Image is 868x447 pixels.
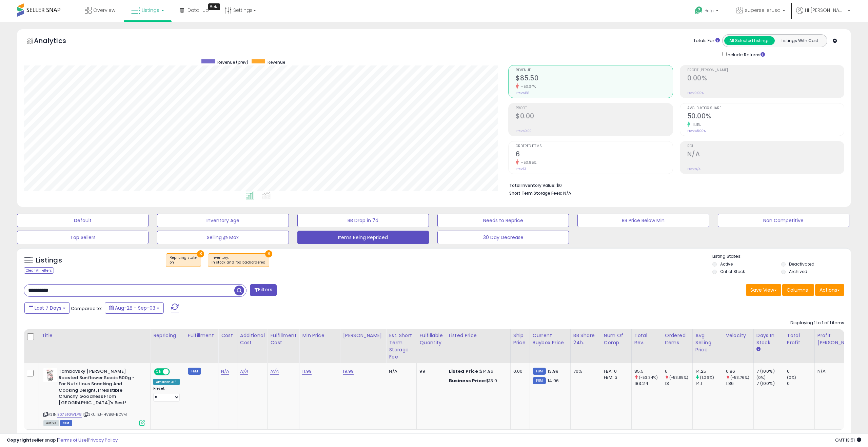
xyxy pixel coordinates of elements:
div: Additional Cost [240,332,265,346]
h2: 0.00% [687,74,844,83]
div: Tooltip anchor [208,3,220,10]
div: 13 [665,381,692,387]
div: Listed Price [449,332,508,339]
span: | SKU: BJ-HV8G-EDVM [83,412,127,417]
small: (0%) [756,375,766,380]
small: -53.34% [519,84,536,89]
div: Ordered Items [665,332,690,346]
h2: 50.00% [687,112,844,121]
div: 183.24 [634,381,662,387]
span: OFF [169,369,180,375]
b: Listed Price: [449,368,480,374]
div: Cost [221,332,234,339]
small: Prev: N/A [687,167,701,171]
small: 11.11% [690,122,701,127]
div: Title [42,332,147,339]
img: 51gswhuqQ7L._SL40_.jpg [43,368,57,382]
div: 14.25 [695,368,723,374]
div: N/A [817,368,855,374]
span: Listings [142,7,159,14]
div: 6 [665,368,692,374]
div: Min Price [302,332,337,339]
small: FBM [188,368,201,375]
button: Save View [746,284,781,296]
small: (-53.34%) [639,375,658,380]
a: Privacy Policy [88,437,118,443]
div: 14.1 [695,381,723,387]
div: Avg Selling Price [695,332,720,353]
span: N/A [563,190,571,196]
span: Hi [PERSON_NAME] [805,7,846,14]
button: Actions [815,284,844,296]
div: Velocity [726,332,751,339]
i: Get Help [694,6,703,15]
button: × [265,250,272,257]
a: N/A [221,368,229,375]
div: Current Buybox Price [533,332,568,346]
small: (-53.85%) [669,375,688,380]
label: Deactivated [789,261,814,267]
small: (0%) [787,375,796,380]
b: Short Term Storage Fees: [509,190,562,196]
div: 99 [419,368,440,374]
div: $13.9 [449,378,505,384]
a: Help [689,1,725,22]
button: Aug-28 - Sep-03 [105,302,164,314]
div: $14.96 [449,368,505,374]
span: ROI [687,144,844,148]
div: Displaying 1 to 1 of 1 items [790,320,844,326]
div: Fulfillable Quantity [419,332,443,346]
span: Profit [PERSON_NAME] [687,69,844,72]
span: ON [155,369,163,375]
span: Overview [93,7,115,14]
label: Archived [789,269,807,274]
div: Totals For [693,38,720,44]
div: FBA: 0 [604,368,626,374]
div: Est. Short Term Storage Fee [389,332,414,361]
a: 11.99 [302,368,312,375]
span: Avg. Buybox Share [687,106,844,110]
div: 7 (100%) [756,381,784,387]
button: BB Drop in 7d [297,214,429,227]
p: Listing States: [712,253,851,260]
small: -53.85% [519,160,537,165]
span: Inventory : [212,255,265,265]
span: 13.99 [548,368,558,374]
b: Business Price: [449,377,486,384]
span: DataHub [188,7,209,14]
a: N/A [240,368,248,375]
button: Top Sellers [17,231,149,244]
span: Aug-28 - Sep-03 [115,305,155,311]
a: Terms of Use [58,437,87,443]
small: (1.06%) [700,375,714,380]
span: Repricing state : [170,255,197,265]
span: 2025-09-12 13:51 GMT [835,437,861,443]
strong: Copyright [7,437,32,443]
div: Amazon AI * [153,379,180,385]
div: 0 [787,381,814,387]
span: Compared to: [71,305,102,312]
div: Days In Stock [756,332,781,346]
h2: $85.50 [516,74,672,83]
span: supersellerusa [745,7,781,14]
button: Needs to Reprice [437,214,569,227]
label: Active [720,261,733,267]
span: Profit [516,106,672,110]
div: Repricing [153,332,182,339]
button: Columns [782,284,814,296]
div: Total Profit [787,332,812,346]
div: 0 [787,368,814,374]
span: Revenue [516,69,672,72]
div: Clear All Filters [24,267,54,274]
div: 1.86 [726,381,753,387]
button: Selling @ Max [157,231,289,244]
button: Filters [250,284,276,296]
span: FBM [60,420,72,426]
small: Prev: 13 [516,167,526,171]
li: $0 [509,181,839,189]
span: 14.96 [548,377,559,384]
small: FBM [533,377,546,384]
button: Items Being Repriced [297,231,429,244]
div: N/A [389,368,411,374]
h5: Analytics [34,36,79,47]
